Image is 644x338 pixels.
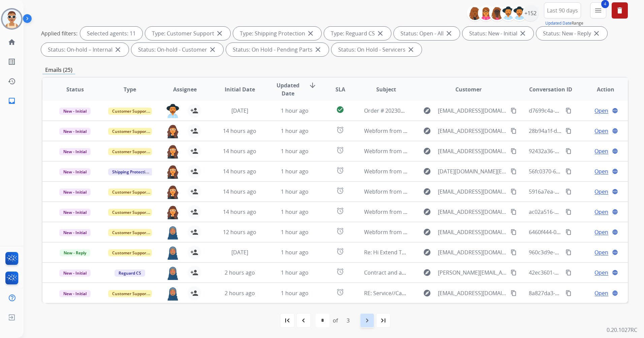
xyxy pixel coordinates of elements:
mat-icon: explore [423,228,431,236]
span: 14 hours ago [223,208,256,216]
img: agent-avatar [166,205,180,219]
div: Status: New - Initial [462,27,534,40]
mat-icon: close [216,29,224,37]
span: Customer Support [108,249,152,256]
img: agent-avatar [166,124,180,138]
span: 56fc0370-6aee-474e-97b9-cbc73a8f0748 [529,168,630,175]
span: Range [545,20,583,26]
mat-icon: alarm [336,166,344,174]
button: Last 90 days [544,2,581,19]
span: Subject [376,85,396,93]
div: Type: Shipping Protection [233,27,321,40]
mat-icon: person_add [190,147,198,155]
mat-icon: check_circle [336,106,344,114]
mat-icon: explore [423,269,431,277]
img: agent-avatar [166,185,180,199]
mat-icon: alarm [336,126,344,134]
mat-icon: language [612,128,618,134]
span: Shipping Protection [108,168,154,175]
span: [EMAIL_ADDRESS][DOMAIN_NAME] [438,107,507,115]
span: New - Initial [59,209,91,216]
span: 1 hour ago [281,289,309,297]
mat-icon: content_copy [511,189,517,195]
mat-icon: alarm [336,146,344,154]
span: Open [594,208,608,216]
span: 1 hour ago [281,249,309,256]
img: agent-avatar [166,225,180,240]
span: Webform from [DATE][DOMAIN_NAME][EMAIL_ADDRESS][DOMAIN_NAME] on [DATE] [364,168,576,175]
mat-icon: close [519,29,527,37]
mat-icon: alarm [336,227,344,235]
mat-icon: navigate_before [299,316,308,325]
div: Status: On Hold - Pending Parts [226,43,329,56]
mat-icon: explore [423,289,431,297]
span: [EMAIL_ADDRESS][DOMAIN_NAME] [438,188,507,196]
mat-icon: content_copy [566,229,572,235]
span: 1 hour ago [281,188,309,195]
span: SLA [335,85,345,93]
span: 42ec3601-04b5-49b5-9cca-f630abf38fda [529,269,629,276]
mat-icon: close [445,29,453,37]
span: Customer Support [108,290,152,297]
span: 8a827da3-a234-44b8-9d50-4fc5692bc171 [529,289,632,297]
span: 1 hour ago [281,107,309,114]
mat-icon: list_alt [8,58,16,66]
span: 1 hour ago [281,269,309,276]
p: Applied filters: [41,29,77,37]
mat-icon: language [612,249,618,255]
span: Updated Date [273,81,303,97]
span: 14 hours ago [223,188,256,195]
div: Status: On Hold - Servicers [331,43,422,56]
mat-icon: close [314,46,322,54]
mat-icon: delete [616,6,624,15]
mat-icon: content_copy [511,168,517,174]
mat-icon: content_copy [566,108,572,114]
div: +152 [522,5,539,21]
mat-icon: close [208,46,217,54]
span: [EMAIL_ADDRESS][DOMAIN_NAME] [438,289,507,297]
span: Customer Support [108,209,152,216]
img: agent-avatar [166,266,180,280]
mat-icon: content_copy [511,290,517,296]
span: 1 hour ago [281,208,309,216]
span: Customer Support [108,108,152,115]
mat-icon: history [8,77,16,85]
span: [PERSON_NAME][EMAIL_ADDRESS][DOMAIN_NAME] [438,269,507,277]
mat-icon: explore [423,127,431,135]
span: Webform from [EMAIL_ADDRESS][DOMAIN_NAME] on [DATE] [364,208,517,216]
span: Open [594,167,608,175]
div: of [333,316,338,325]
mat-icon: content_copy [566,168,572,174]
span: 14 hours ago [223,168,256,175]
mat-icon: content_copy [511,148,517,154]
div: Status: New - Reply [536,27,607,40]
span: Webform from [EMAIL_ADDRESS][DOMAIN_NAME] on [DATE] [364,147,517,155]
div: Status: Open - All [394,27,460,40]
span: Open [594,289,608,297]
mat-icon: inbox [8,97,16,105]
span: 6460f444-05f1-409f-a778-71ac30cd41e6 [529,228,628,236]
mat-icon: content_copy [566,270,572,276]
mat-icon: alarm [336,187,344,195]
span: [EMAIL_ADDRESS][DOMAIN_NAME] [438,127,507,135]
span: 1 hour ago [281,228,309,236]
mat-icon: home [8,38,16,46]
mat-icon: person_add [190,107,198,115]
button: Updated Date [545,21,572,26]
span: 5916a7ea-3e43-44e9-aa33-59734b5c3440 [529,188,633,195]
img: agent-avatar [166,104,180,118]
span: New - Initial [59,229,91,236]
span: 14 hours ago [223,147,256,155]
mat-icon: explore [423,248,431,256]
mat-icon: person_add [190,269,198,277]
mat-icon: content_copy [566,128,572,134]
mat-icon: content_copy [566,209,572,215]
mat-icon: close [592,29,601,37]
span: New - Initial [59,168,91,175]
span: Open [594,228,608,236]
span: 960c3d9e-3abb-4d85-8cdb-4816fff0b52b [529,249,631,256]
span: [DATE][DOMAIN_NAME][EMAIL_ADDRESS][DOMAIN_NAME] [438,167,507,175]
mat-icon: person_add [190,167,198,175]
img: avatar [2,9,21,28]
span: Open [594,248,608,256]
